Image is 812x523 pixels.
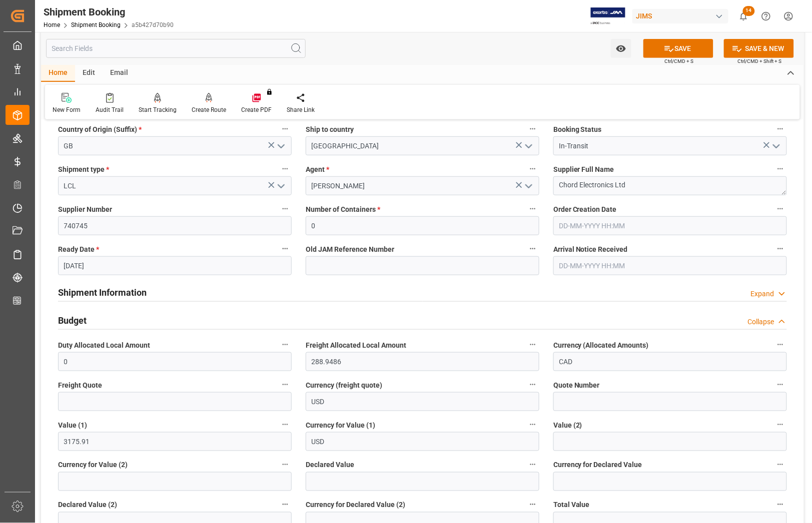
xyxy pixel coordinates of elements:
[774,418,787,431] button: Value (2)
[58,124,142,135] span: Country of Origin (Suffix)
[774,162,787,175] button: Supplier Full Name
[748,317,774,327] div: Collapse
[279,418,292,431] button: Value (1)
[755,5,777,27] button: Help Center
[58,286,147,299] h2: Shipment Information
[58,314,87,327] h2: Budget
[553,500,590,511] span: Total Value
[273,138,288,154] button: open menu
[774,338,787,351] button: Currency (Allocated Amounts)
[75,65,103,82] div: Edit
[665,57,694,65] span: Ctrl/CMD + S
[58,420,87,431] span: Value (1)
[103,65,136,82] div: Email
[732,5,755,27] button: show 14 new notifications
[306,500,405,511] span: Currency for Declared Value (2)
[526,378,539,391] button: Currency (freight quote)
[526,202,539,215] button: Number of Containers *
[774,202,787,215] button: Order Creation Date
[526,498,539,511] button: Currency for Declared Value (2)
[768,138,783,154] button: open menu
[273,178,288,194] button: open menu
[279,122,292,135] button: Country of Origin (Suffix) *
[774,378,787,391] button: Quote Number
[553,256,787,275] input: DD-MM-YYYY HH:MM
[553,380,600,391] span: Quote Number
[44,21,60,28] a: Home
[526,162,539,175] button: Agent *
[526,122,539,135] button: Ship to country
[44,4,174,19] div: Shipment Booking
[738,57,782,65] span: Ctrl/CMD + Shift + S
[306,124,354,135] span: Ship to country
[306,244,394,255] span: Old JAM Reference Number
[591,7,625,25] img: Exertis%20JAM%20-%20Email%20Logo.jpg_1722504956.jpg
[724,39,794,58] button: SAVE & NEW
[553,204,617,215] span: Order Creation Date
[279,202,292,215] button: Supplier Number
[306,460,354,471] span: Declared Value
[774,458,787,471] button: Currency for Declared Value
[521,178,536,194] button: open menu
[287,105,315,114] div: Share Link
[139,105,177,114] div: Start Tracking
[279,338,292,351] button: Duty Allocated Local Amount
[96,105,124,114] div: Audit Trail
[774,242,787,255] button: Arrival Notice Received
[306,420,375,431] span: Currency for Value (1)
[774,498,787,511] button: Total Value
[526,418,539,431] button: Currency for Value (1)
[526,458,539,471] button: Declared Value
[553,460,642,471] span: Currency for Declared Value
[58,500,117,511] span: Declared Value (2)
[526,338,539,351] button: Freight Allocated Local Amount
[58,204,112,215] span: Supplier Number
[58,256,292,275] input: DD-MM-YYYY
[306,204,380,215] span: Number of Containers
[553,244,628,255] span: Arrival Notice Received
[526,242,539,255] button: Old JAM Reference Number
[279,378,292,391] button: Freight Quote
[306,340,406,351] span: Freight Allocated Local Amount
[306,380,382,391] span: Currency (freight quote)
[553,420,582,431] span: Value (2)
[553,176,787,195] textarea: Chord Electronics Ltd
[553,124,602,135] span: Booking Status
[46,39,306,58] input: Search Fields
[643,39,713,58] button: SAVE
[58,460,128,471] span: Currency for Value (2)
[553,340,649,351] span: Currency (Allocated Amounts)
[192,105,226,114] div: Create Route
[751,289,774,299] div: Expand
[632,9,728,23] div: JIMS
[279,242,292,255] button: Ready Date *
[279,498,292,511] button: Declared Value (2)
[632,6,732,25] button: JIMS
[553,164,614,175] span: Supplier Full Name
[521,138,536,154] button: open menu
[58,244,99,255] span: Ready Date
[279,458,292,471] button: Currency for Value (2)
[743,6,755,16] span: 14
[58,136,292,155] input: Type to search/select
[611,39,631,58] button: open menu
[553,216,787,235] input: DD-MM-YYYY HH:MM
[58,380,102,391] span: Freight Quote
[71,21,121,28] a: Shipment Booking
[774,122,787,135] button: Booking Status
[41,65,75,82] div: Home
[58,164,109,175] span: Shipment type
[279,162,292,175] button: Shipment type *
[58,340,150,351] span: Duty Allocated Local Amount
[306,164,329,175] span: Agent
[53,105,81,114] div: New Form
